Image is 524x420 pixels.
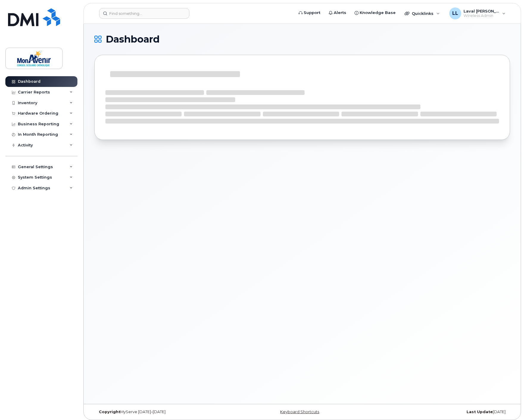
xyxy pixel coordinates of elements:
[94,410,233,414] div: MyServe [DATE]–[DATE]
[280,410,319,414] a: Keyboard Shortcuts
[372,410,510,414] div: [DATE]
[99,410,120,414] strong: Copyright
[106,35,160,44] span: Dashboard
[467,410,493,414] strong: Last Update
